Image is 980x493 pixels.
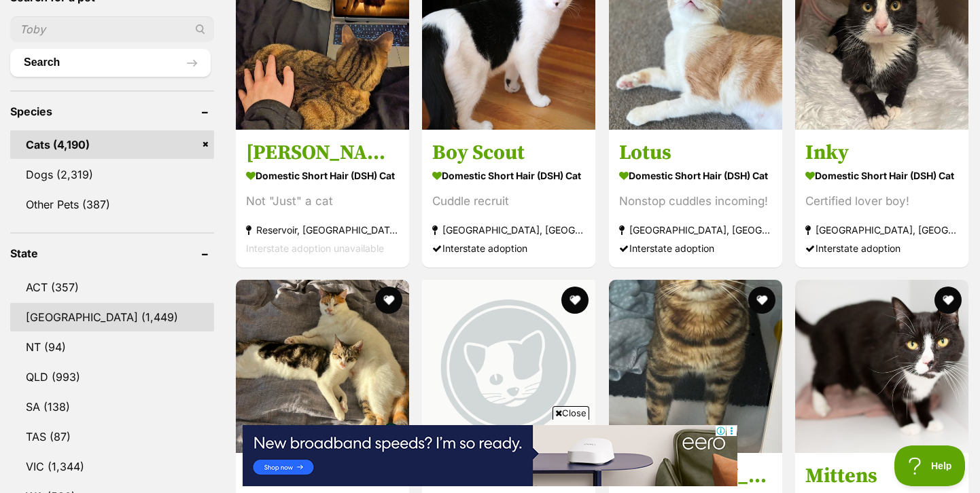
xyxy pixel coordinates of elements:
button: Search [10,49,211,76]
a: QLD (993) [10,363,214,391]
a: Cats (4,190) [10,130,214,159]
iframe: Advertisement [243,425,737,486]
button: favourite [562,287,589,314]
h3: Cat [PERSON_NAME] [619,463,772,489]
a: ACT (357) [10,273,214,302]
h3: [PERSON_NAME] [246,139,399,165]
a: Other Pets (387) [10,190,214,219]
span: Interstate adoption unavailable [246,242,384,253]
a: Boy Scout Domestic Short Hair (DSH) Cat Cuddle recruit [GEOGRAPHIC_DATA], [GEOGRAPHIC_DATA] Inter... [422,129,595,267]
img: Brussels and Sprout - Domestic Short Hair (DSH) Cat [236,280,409,453]
strong: Reservoir, [GEOGRAPHIC_DATA] [246,220,399,238]
img: Cat Damon - Bengal Cat [609,280,782,453]
strong: [GEOGRAPHIC_DATA], [GEOGRAPHIC_DATA] [432,220,585,238]
div: Interstate adoption [619,238,772,257]
iframe: Help Scout Beacon - Open [894,445,966,486]
header: State [10,247,214,259]
a: Inky Domestic Short Hair (DSH) Cat Certified lover boy! [GEOGRAPHIC_DATA], [GEOGRAPHIC_DATA] Inte... [795,129,968,267]
strong: [GEOGRAPHIC_DATA], [GEOGRAPHIC_DATA] [619,220,772,238]
span: Close [553,406,589,420]
button: favourite [934,287,962,314]
button: favourite [748,287,775,314]
h3: Inky [805,139,958,165]
div: Interstate adoption [805,238,958,257]
a: Lotus Domestic Short Hair (DSH) Cat Nonstop cuddles incoming! [GEOGRAPHIC_DATA], [GEOGRAPHIC_DATA... [609,129,782,267]
a: [PERSON_NAME] Domestic Short Hair (DSH) Cat Not "Just" a cat Reservoir, [GEOGRAPHIC_DATA] Interst... [236,129,409,267]
strong: Domestic Short Hair (DSH) Cat [619,165,772,185]
img: bonded besties [341,408,409,476]
a: Dogs (2,319) [10,160,214,189]
h3: Boy Scout [432,139,585,165]
div: Cuddle recruit [432,191,585,210]
a: VIC (1,344) [10,452,214,481]
img: Mittens - Domestic Short Hair Cat [795,280,968,453]
button: favourite [375,287,402,314]
a: [GEOGRAPHIC_DATA] (1,449) [10,303,214,331]
a: NT (94) [10,333,214,361]
strong: Domestic Short Hair (DSH) Cat [246,165,399,185]
input: Toby [10,16,214,42]
h3: Lotus [619,139,772,165]
strong: Domestic Short Hair (DSH) Cat [432,165,585,185]
h3: Mittens [805,463,958,489]
a: TAS (87) [10,422,214,451]
div: Certified lover boy! [805,191,958,210]
div: Nonstop cuddles incoming! [619,191,772,210]
a: SA (138) [10,392,214,421]
strong: Domestic Short Hair (DSH) Cat [805,165,958,185]
div: Not "Just" a cat [246,191,399,210]
header: Species [10,105,214,117]
div: Interstate adoption [432,238,585,257]
strong: [GEOGRAPHIC_DATA], [GEOGRAPHIC_DATA] [805,220,958,238]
